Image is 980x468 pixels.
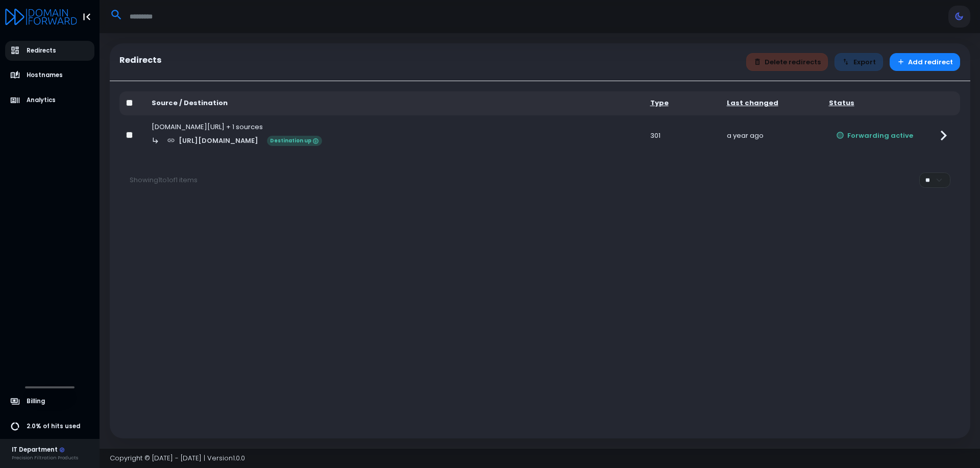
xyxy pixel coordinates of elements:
[145,91,644,115] th: Source / Destination
[267,136,323,146] span: Destination up
[160,132,265,150] a: [URL][DOMAIN_NAME]
[130,175,198,185] span: Showing 1 to 1 of 1 items
[110,453,245,463] span: Copyright © [DATE] - [DATE] | Version 1.0.0
[27,46,56,55] span: Redirects
[5,391,95,411] a: Billing
[27,71,63,80] span: Hostnames
[644,91,720,115] th: Type
[12,454,78,461] div: Precision Filtration Products
[720,115,822,156] td: a year ago
[919,173,950,187] select: Per
[77,7,96,27] button: Toggle Aside
[720,91,822,115] th: Last changed
[27,397,45,406] span: Billing
[5,65,95,85] a: Hostnames
[5,90,95,110] a: Analytics
[119,55,162,65] h5: Redirects
[27,422,80,431] span: 2.0% of hits used
[152,122,637,132] div: [DOMAIN_NAME][URL] + 1 sources
[5,416,95,436] a: 2.0% of hits used
[822,91,927,115] th: Status
[5,9,77,23] a: Logo
[890,53,961,71] button: Add redirect
[644,115,720,156] td: 301
[12,446,78,455] div: IT Department
[27,96,56,105] span: Analytics
[5,41,95,61] a: Redirects
[829,127,921,144] button: Forwarding active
